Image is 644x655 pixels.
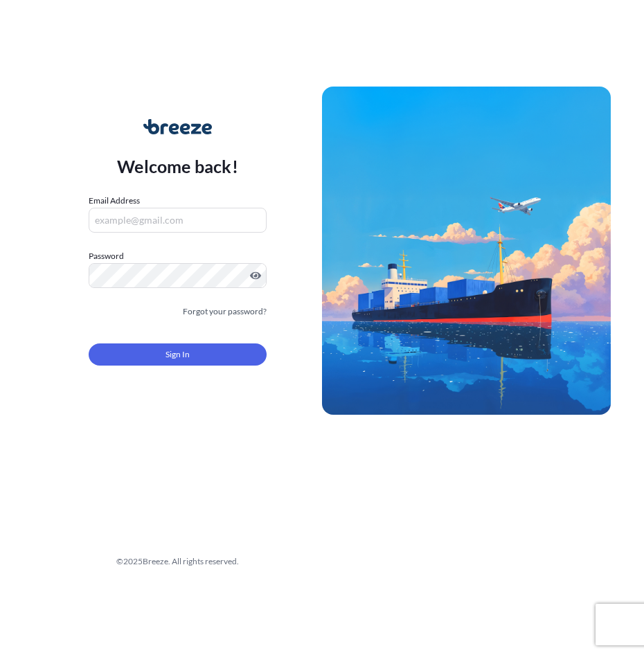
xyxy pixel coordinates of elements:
[89,249,267,263] label: Password
[89,208,267,233] input: example@gmail.com
[89,343,267,366] button: Sign In
[166,348,190,361] span: Sign In
[117,155,238,177] p: Welcome back!
[322,87,611,415] img: Ship illustration
[183,305,267,318] a: Forgot your password?
[33,555,322,568] div: © 2025 Breeze. All rights reserved.
[89,194,140,208] label: Email Address
[250,270,261,281] button: Show password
